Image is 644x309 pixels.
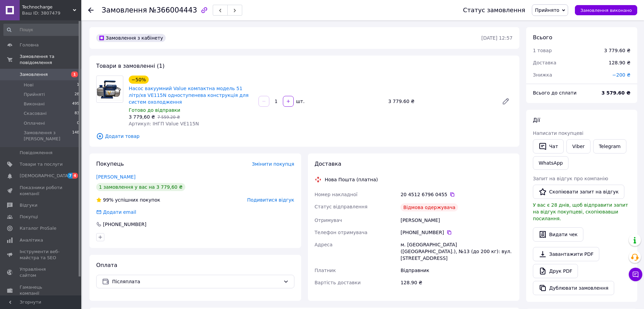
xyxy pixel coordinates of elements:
a: WhatsApp [533,156,568,170]
span: Замовлення [20,71,48,78]
div: Ваш ID: 3807479 [22,10,81,16]
span: Змінити покупця [252,161,294,167]
span: Інструменти веб-майстра та SEO [20,249,63,261]
input: Пошук [3,24,80,36]
b: 3 579.60 ₴ [601,90,630,96]
div: шт. [294,98,305,105]
span: Каталог ProSale [20,225,56,231]
span: Замовлення з [PERSON_NAME] [24,130,72,142]
div: Додати email [102,209,137,215]
span: Оплата [96,262,117,268]
span: Повідомлення [20,150,53,156]
a: Завантажити PDF [533,247,599,261]
span: Показники роботи компанії [20,185,63,197]
span: Подивитися відгук [247,197,294,203]
span: Артикул: ІНГП Value VE115N [129,121,199,126]
span: Всього [533,34,552,41]
button: Чат [533,139,564,153]
div: успішних покупок [96,197,160,203]
span: Покупці [20,214,38,220]
a: Редагувати [499,95,513,108]
span: Прийнято [535,7,559,13]
button: Видати чек [533,227,583,242]
div: [PERSON_NAME] [399,214,514,226]
time: [DATE] 12:57 [481,35,513,41]
div: 20 4512 6796 0455 [400,191,513,198]
div: 3 779.60 ₴ [386,97,496,106]
span: Замовлення та повідомлення [20,54,81,66]
span: 83 [75,110,79,117]
a: [PERSON_NAME] [96,174,136,180]
a: Viber [566,139,590,153]
div: Нова Пошта (платна) [323,176,380,183]
span: Запит на відгук про компанію [533,176,608,181]
button: Скопіювати запит на відгук [533,185,624,199]
span: Управління сайтом [20,266,63,279]
div: [PHONE_NUMBER] [400,229,513,236]
span: 28 [75,91,79,98]
span: Дії [533,117,540,123]
span: Гаманець компанії [20,284,63,296]
span: Доставка [315,161,341,167]
span: Товари в замовленні (1) [96,63,165,69]
span: Скасовані [24,110,47,117]
span: Знижка [533,72,552,78]
button: Замовлення виконано [575,5,637,15]
span: Аналітика [20,237,43,243]
span: [DEMOGRAPHIC_DATA] [20,173,70,179]
span: Оплачені [24,120,45,126]
span: 7 [67,173,73,179]
span: Виконані [24,101,45,107]
button: Дублювати замовлення [533,281,614,295]
span: Написати покупцеві [533,130,583,136]
span: Вартість доставки [315,280,361,285]
span: −200 ₴ [612,72,630,78]
div: Відправник [399,264,514,276]
span: Додати товар [96,132,513,140]
span: №366004443 [149,6,197,14]
span: Післяплата [112,278,281,285]
span: Готово до відправки [129,107,180,113]
span: Покупець [96,161,124,167]
div: Додати email [96,209,137,215]
span: 1 товар [533,48,552,53]
span: Technocharge [22,4,73,10]
div: 1 замовлення у вас на 3 779,60 ₴ [96,183,185,191]
span: 495 [72,101,79,107]
span: Телефон отримувача [315,230,368,235]
div: 128.90 ₴ [605,55,635,70]
span: 148 [72,130,79,142]
span: Всього до сплати [533,90,577,96]
img: Насос вакуумний Value компактна модель 51 літр/хв VE115N одноступенева конструкція для систем охо... [97,78,123,101]
div: Відмова одержувача [400,203,458,211]
div: 3 779.60 ₴ [604,47,630,54]
span: 1 [71,71,78,77]
span: 1 [77,82,79,88]
span: 0 [77,120,79,126]
span: 7 559.20 ₴ [158,115,180,120]
a: Друк PDF [533,264,578,278]
a: Насос вакуумний Value компактна модель 51 літр/хв VE115N одноступенева конструкція для систем охо... [129,86,249,105]
div: Статус замовлення [463,7,525,14]
span: Номер накладної [315,192,358,197]
div: Повернутися назад [88,7,94,14]
span: У вас є 28 днів, щоб відправити запит на відгук покупцеві, скопіювавши посилання. [533,202,628,221]
span: Нові [24,82,34,88]
a: Telegram [593,139,626,153]
span: Доставка [533,60,556,65]
span: Відгуки [20,202,37,208]
span: Прийняті [24,91,45,98]
span: Замовлення [102,6,147,14]
div: Замовлення з кабінету [96,34,166,42]
span: 99% [103,197,113,203]
span: 3 779,60 ₴ [129,114,155,120]
span: 4 [72,173,78,179]
span: Замовлення виконано [580,8,632,13]
div: [PHONE_NUMBER] [102,221,147,228]
span: Отримувач [315,218,342,223]
span: Товари та послуги [20,161,63,167]
span: Головна [20,42,39,48]
span: Платник [315,268,336,273]
div: м. [GEOGRAPHIC_DATA] ([GEOGRAPHIC_DATA].), №13 (до 200 кг): вул. [STREET_ADDRESS] [399,239,514,264]
button: Чат з покупцем [629,268,642,281]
